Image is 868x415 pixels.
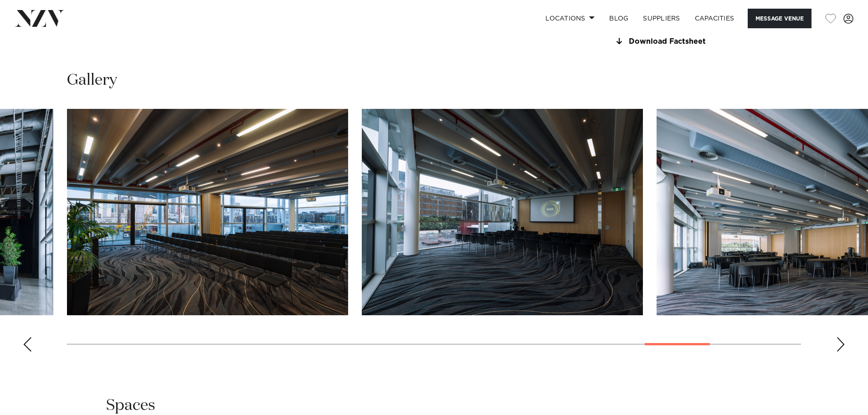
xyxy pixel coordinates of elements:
[748,9,812,28] button: Message Venue
[67,109,348,315] swiper-slide: 23 / 28
[614,37,762,46] a: Download Factsheet
[688,9,742,28] a: Capacities
[15,10,64,26] img: nzv-logo.png
[602,9,636,28] a: BLOG
[538,9,602,28] a: Locations
[362,109,643,315] swiper-slide: 24 / 28
[67,70,117,91] h2: Gallery
[636,9,687,28] a: SUPPLIERS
